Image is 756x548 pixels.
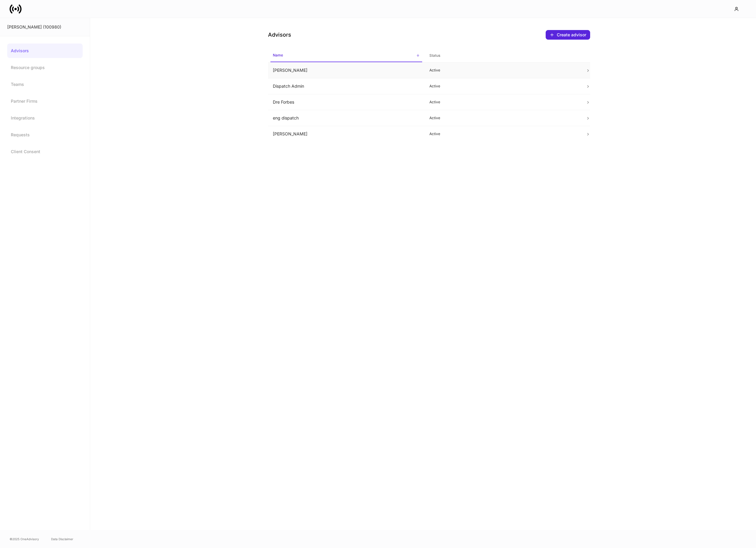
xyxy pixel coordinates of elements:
button: Create advisor [546,30,590,40]
a: Data Disclaimer [51,537,73,541]
p: Active [429,116,576,120]
td: [PERSON_NAME] [268,62,425,78]
span: © 2025 OneAdvisory [10,537,39,541]
a: Resource groups [7,60,83,75]
td: eng dispatch [268,110,425,126]
td: Dispatch Admin [268,78,425,94]
a: Requests [7,128,83,142]
a: Partner Firms [7,94,83,108]
p: Active [429,132,576,136]
h6: Name [273,52,283,58]
p: Active [429,68,576,73]
div: Create advisor [550,32,586,37]
a: Advisors [7,44,83,58]
span: Name [270,49,422,62]
span: Status [427,50,579,62]
h4: Advisors [268,31,291,38]
a: Integrations [7,111,83,125]
p: Active [429,100,576,104]
p: Active [429,84,576,89]
td: [PERSON_NAME] [268,126,425,142]
a: Client Consent [7,144,83,159]
h6: Status [429,53,440,58]
a: Teams [7,77,83,92]
div: [PERSON_NAME] (100980) [7,24,83,30]
td: Dre Forbes [268,94,425,110]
